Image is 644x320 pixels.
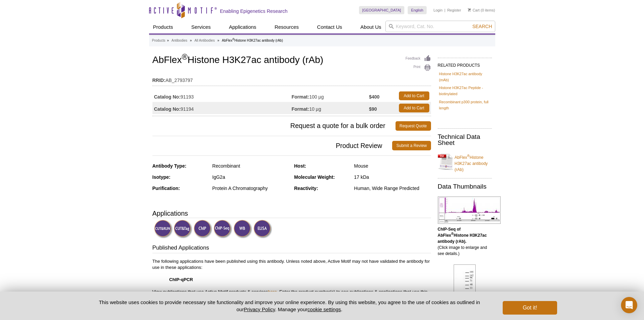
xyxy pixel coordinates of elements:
li: » [217,39,219,42]
a: About Us [356,21,385,34]
h2: Technical Data Sheet [438,134,492,146]
sup: ® [182,52,188,61]
img: AbFlex<sup>®</sup> Histone H3K27ac antibody (rAb) tested by Western blot. [454,264,476,317]
img: Your Cart [468,8,471,12]
a: English [408,6,427,14]
td: 91194 [152,102,292,114]
strong: Catalog No: [154,94,181,100]
td: 91193 [152,90,292,102]
img: CUT&Tag Validated [174,220,192,238]
a: Feedback [406,55,431,62]
input: Keyword, Cat. No. [385,21,495,32]
a: Antibodies [171,38,187,44]
div: Protein A Chromatography [212,185,289,191]
a: Add to Cart [399,104,429,112]
button: cookie settings [307,306,341,312]
img: Enzyme-linked Immunosorbent Assay Validated [254,220,272,238]
strong: ChIP-qPCR [169,277,193,282]
a: [GEOGRAPHIC_DATA] [359,6,405,14]
a: All Antibodies [194,38,215,44]
li: » [190,39,192,42]
a: Resources [270,21,303,34]
img: AbFlex<sup>®</sup> Histone H3K27ac antibody (rAb) tested by ChIP-Seq. [438,196,501,224]
li: (0 items) [468,6,495,14]
a: Contact Us [313,21,346,34]
a: Recombinant p300 protein, full length [439,99,491,111]
strong: Molecular Weight: [294,174,335,180]
a: Request Quote [396,121,431,131]
strong: Antibody Type: [152,163,187,169]
b: ChIP-Seq of AbFlex Histone H3K27ac antibody (rAb). [438,227,487,244]
li: » [167,39,169,42]
a: Services [187,21,215,34]
strong: $400 [369,94,379,100]
span: Request a quote for a bulk order [152,121,396,131]
h1: AbFlex Histone H3K27ac antibody (rAb) [152,55,431,66]
a: Print [406,64,431,71]
strong: RRID: [152,77,166,83]
a: Products [149,21,177,34]
span: Product Review [152,141,392,150]
a: Login [433,8,443,13]
div: Mouse [354,163,431,169]
strong: Catalog No: [154,106,181,112]
a: Products [152,38,165,44]
div: Open Intercom Messenger [621,297,637,313]
h2: RELATED PRODUCTS [438,58,492,70]
a: Register [447,8,461,13]
a: AbFlex®Histone H3K27ac antibody (rAb) [438,150,492,173]
strong: Format: [292,106,309,112]
img: CUT&RUN Validated [154,220,173,238]
sup: ® [232,38,234,41]
sup: ® [451,232,454,236]
a: Applications [225,21,260,34]
div: 17 kDa [354,174,431,180]
a: Histone H3K27ac antibody (mAb) [439,71,491,83]
div: IgG2a [212,174,289,180]
li: | [445,6,446,14]
p: This website uses cookies to provide necessary site functionality and improve your online experie... [87,299,492,313]
a: Cart [468,8,480,13]
strong: $90 [369,106,377,112]
h3: Published Applications [152,244,431,253]
li: AbFlex Histone H3K27ac antibody (rAb) [222,39,283,42]
img: ChIP Validated [194,220,212,238]
td: AB_2793797 [152,73,431,84]
img: ChIP-Seq Validated [214,220,232,238]
a: Add to Cart [399,91,429,100]
td: 10 µg [292,102,369,114]
a: here [268,289,277,294]
a: Submit a Review [392,141,431,150]
p: (Click image to enlarge and see details.) [438,226,492,257]
div: Recombinant [212,163,289,169]
h3: Applications [152,208,431,218]
strong: Host: [294,163,306,169]
strong: Format: [292,94,309,100]
h2: Enabling Epigenetics Research [220,8,288,14]
span: Search [472,24,492,29]
a: Histone H3K27ac Peptide - biotinylated [439,85,491,97]
strong: Isotype: [152,174,171,180]
button: Got it! [503,301,557,315]
p: The following applications have been published using this antibody. Unless noted above, Active Mo... [152,258,431,301]
button: Search [470,23,494,29]
a: Privacy Policy [244,306,275,312]
h2: Data Thumbnails [438,184,492,190]
img: Western Blot Validated [234,220,252,238]
div: Human, Wide Range Predicted [354,185,431,191]
strong: Purification: [152,186,180,191]
sup: ® [467,154,470,158]
strong: Reactivity: [294,186,318,191]
td: 100 µg [292,90,369,102]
